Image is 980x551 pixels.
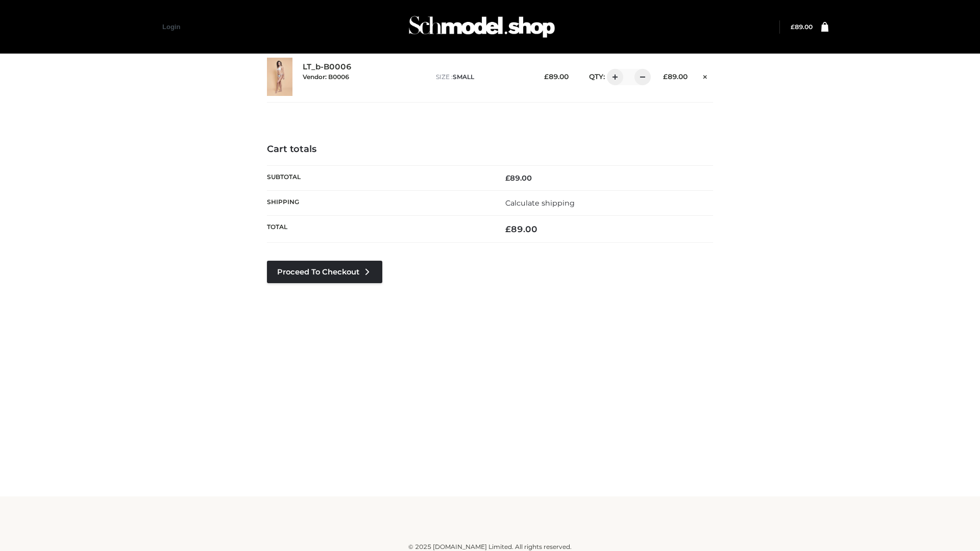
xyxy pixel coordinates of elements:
bdi: 89.00 [791,23,813,31]
span: £ [505,173,510,183]
p: size : [436,72,528,82]
th: Shipping [267,190,490,215]
a: Login [162,23,180,31]
th: Total [267,216,490,243]
th: Subtotal [267,165,490,190]
bdi: 89.00 [505,224,537,234]
bdi: 89.00 [544,72,569,81]
bdi: 89.00 [663,72,688,81]
div: QTY: [579,69,647,85]
span: £ [505,224,511,234]
bdi: 89.00 [505,173,532,183]
span: £ [544,72,549,81]
a: Calculate shipping [505,198,575,208]
span: £ [663,72,668,81]
a: Remove this item [698,69,713,82]
a: Proceed to Checkout [267,261,382,283]
h4: Cart totals [267,144,713,155]
a: £89.00 [791,23,813,31]
img: Schmodel Admin 964 [405,7,558,47]
small: Vendor: B0006 [303,73,349,81]
span: SMALL [453,73,474,81]
span: £ [791,23,795,31]
div: LT_b-B0006 [303,62,426,91]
